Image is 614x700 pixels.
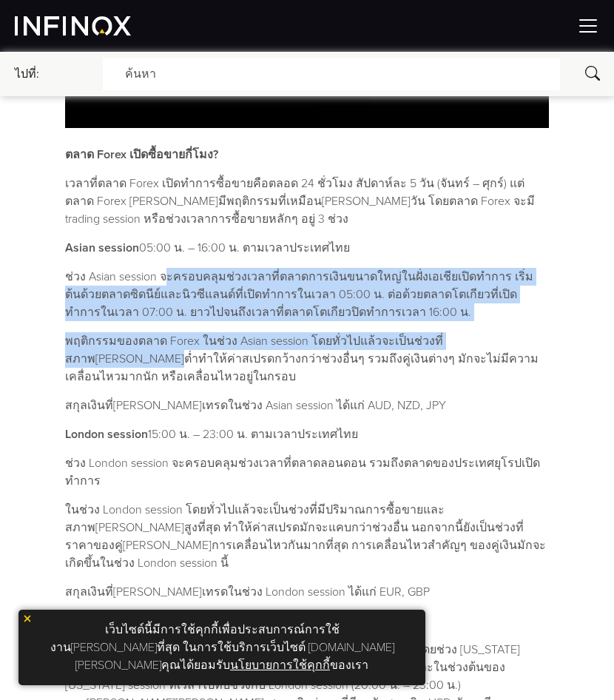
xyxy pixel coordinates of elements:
[15,65,103,83] div: ไปที่:
[65,268,548,321] p: ช่วง Asian session จะครอบคลุมช่วงเวลาที่ตลาดการเงินขนาดใหญ่ในฝั่งเอเชียเปิดทำการ เริ่มต้นด้วยตลาด...
[65,332,548,386] p: พฤติกรรมของตลาด Forex ในช่วง Asian session โดยทั่วไปแล้วจะเป็นช่วงที่สภาพ[PERSON_NAME]ต่ำทำให้ค่า...
[65,147,218,162] strong: ตลาด Forex เปิดซื้อขายกี่โมง?
[65,501,548,572] p: ในช่วง London session โดยทั่วไปแล้วจะเป็นช่วงที่มีปริมาณการซื้อขายและสภาพ[PERSON_NAME]สูงที่สุด ท...
[65,175,548,228] p: เวลาที่ตลาด Forex เปิดทำการซื้อขายคือตลอด 24 ชั่วโมง สัปดาห์ละ 5 วัน (จันทร์ – ศุกร์) แต่ตลาด For...
[65,583,548,601] p: สกุลเงินที่[PERSON_NAME]เทรดในช่วง London session ได้แก่ EUR, GBP
[65,239,548,257] p: 05:00 น. – 16:00 น. ตามเวลาประเทศไทย
[65,240,139,255] strong: Asian session
[26,617,418,678] p: เว็บไซต์นี้มีการใช้คุกกี้เพื่อประสบการณ์การใช้งาน[PERSON_NAME]ที่สุด ในการใช้บริการเว็บไซต์ [DOMA...
[22,613,33,624] img: yellow close icon
[65,425,548,443] p: 15:00 น. – 23:00 น. ตามเวลาประเทศไทย
[103,58,561,90] div: ค้นหา
[230,658,330,673] a: นโยบายการใช้คุกกี้
[65,397,548,414] p: สกุลเงินที่[PERSON_NAME]เทรดในช่วง Asian session ได้แก่ AUD, NZD, JPY
[65,427,148,442] strong: London session
[65,454,548,490] p: ช่วง London session จะครอบคลุมช่วงเวลาที่ตลาดลอนดอน รวมถึงตลาดของประเทศยุโรปเปิดทำการ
